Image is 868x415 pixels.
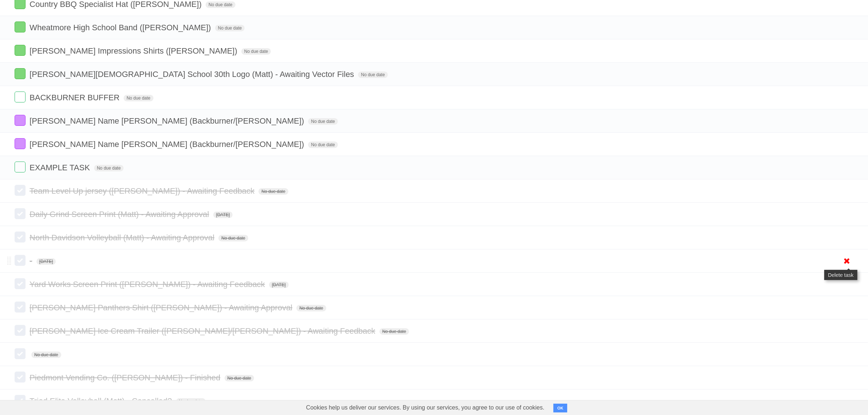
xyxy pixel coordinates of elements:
[296,305,326,311] span: No due date
[358,71,388,78] span: No due date
[15,255,26,266] label: Done
[218,235,248,241] span: No due date
[30,140,306,149] span: [PERSON_NAME] Name [PERSON_NAME] (Backburner/[PERSON_NAME])
[15,278,26,289] label: Done
[213,212,233,218] span: [DATE]
[30,303,294,312] span: [PERSON_NAME] Panthers Shirt ([PERSON_NAME]) - Awaiting Approval
[308,118,338,125] span: No due date
[30,116,306,125] span: [PERSON_NAME] Name [PERSON_NAME] (Backburner/[PERSON_NAME])
[30,93,121,102] span: BACKBURNER BUFFER
[30,233,216,242] span: North Davidson Volleyball (Matt) - Awaiting Approval
[30,70,356,79] span: [PERSON_NAME][DEMOGRAPHIC_DATA] School 30th Logo (Matt) - Awaiting Vector Files
[379,328,409,335] span: No due date
[225,375,254,381] span: No due date
[215,25,245,31] span: No due date
[30,256,34,265] span: -
[258,188,288,195] span: No due date
[15,325,26,336] label: Done
[15,115,26,126] label: Done
[15,162,26,172] label: Done
[15,302,26,313] label: Done
[15,185,26,196] label: Done
[30,163,92,172] span: EXAMPLE TASK
[30,280,267,289] span: Yard Works Screen Print ([PERSON_NAME]) - Awaiting Feedback
[15,92,26,102] label: Done
[241,48,271,55] span: No due date
[15,208,26,219] label: Done
[299,400,552,415] span: Cookies help us deliver our services. By using our services, you agree to our use of cookies.
[30,326,377,336] span: [PERSON_NAME] Ice Cream Trailer ([PERSON_NAME]/[PERSON_NAME]) - Awaiting Feedback
[15,45,26,56] label: Done
[15,348,26,359] label: Done
[15,372,26,383] label: Done
[15,395,26,406] label: Done
[94,165,124,171] span: No due date
[124,95,153,101] span: No due date
[31,352,61,358] span: No due date
[30,46,239,55] span: [PERSON_NAME] Impressions Shirts ([PERSON_NAME])
[30,373,222,382] span: Piedmont Vending Co. ([PERSON_NAME]) - Finished
[15,68,26,79] label: Done
[15,22,26,32] label: Done
[553,404,568,412] button: OK
[36,258,56,265] span: [DATE]
[30,186,256,195] span: Team Level Up jersey ([PERSON_NAME]) - Awaiting Feedback
[15,138,26,149] label: Done
[30,396,174,406] span: Triad Elite Volleyball (Matt) - Cancelled?
[15,232,26,243] label: Done
[30,23,213,32] span: Wheatmore High School Band ([PERSON_NAME])
[308,141,338,148] span: No due date
[30,210,211,219] span: Daily Grind Screen Print (Matt) - Awaiting Approval
[206,1,235,8] span: No due date
[176,398,206,405] span: No due date
[269,282,289,288] span: [DATE]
